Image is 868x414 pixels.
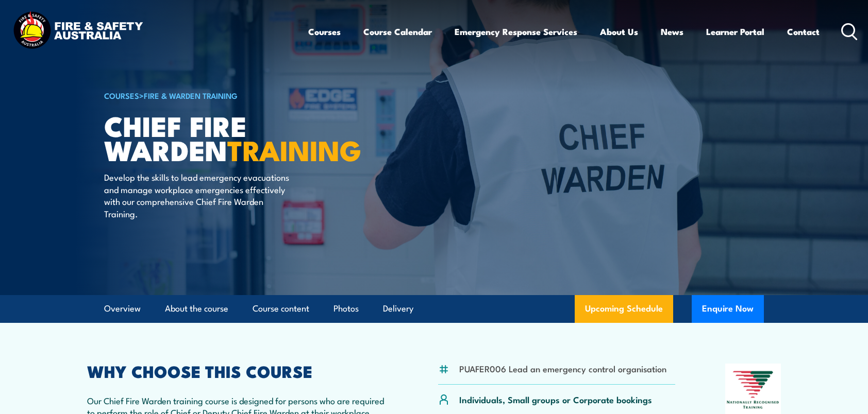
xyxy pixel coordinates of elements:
a: News [661,18,683,45]
strong: TRAINING [227,128,361,170]
h6: > [104,89,359,101]
a: Courses [308,18,341,45]
a: About the course [165,295,228,322]
p: Develop the skills to lead emergency evacuations and manage workplace emergencies effectively wit... [104,171,292,219]
a: Learner Portal [706,18,764,45]
a: COURSES [104,90,139,101]
p: Individuals, Small groups or Corporate bookings [459,393,652,405]
a: Photos [333,295,359,322]
a: Delivery [383,295,413,322]
a: Emergency Response Services [455,18,577,45]
a: About Us [600,18,638,45]
a: Fire & Warden Training [144,90,238,101]
h1: Chief Fire Warden [104,113,359,161]
a: Contact [787,18,820,45]
a: Course Calendar [363,18,432,45]
a: Upcoming Schedule [575,295,673,323]
li: PUAFER006 Lead an emergency control organisation [459,363,666,374]
a: Course content [253,295,309,322]
a: Overview [104,295,141,322]
button: Enquire Now [692,295,764,323]
h2: WHY CHOOSE THIS COURSE [87,364,388,378]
